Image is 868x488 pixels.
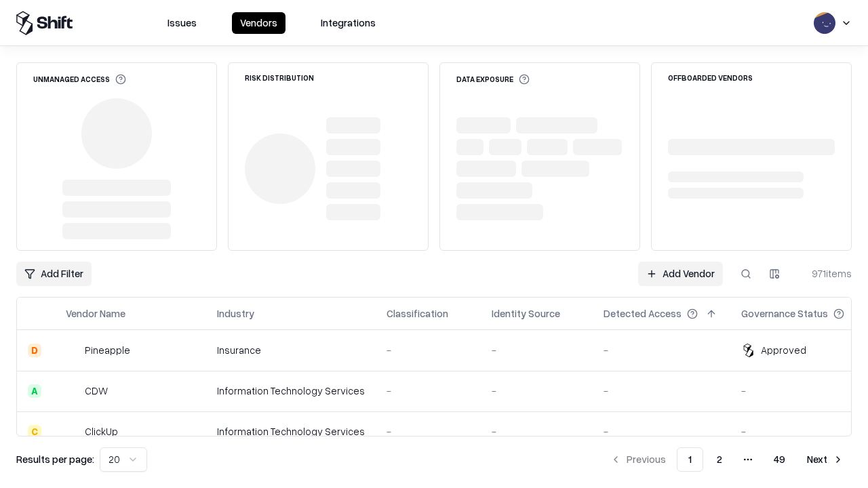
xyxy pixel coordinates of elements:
[85,384,108,398] div: CDW
[387,384,470,398] div: -
[387,343,470,357] div: -
[741,306,828,321] div: Governance Status
[492,424,582,439] div: -
[492,384,582,398] div: -
[217,424,365,439] div: Information Technology Services
[66,306,125,321] div: Vendor Name
[602,447,852,472] nav: pagination
[16,262,92,286] button: Add Filter
[604,384,719,398] div: -
[28,425,41,439] div: C
[668,74,753,81] div: Offboarded Vendors
[217,343,365,357] div: Insurance
[604,343,719,357] div: -
[741,424,866,439] div: -
[604,424,719,439] div: -
[638,262,723,286] a: Add Vendor
[799,447,852,472] button: Next
[66,344,79,357] img: Pineapple
[797,266,852,281] div: 971 items
[677,447,703,472] button: 1
[85,343,130,357] div: Pineapple
[33,74,126,85] div: Unmanaged Access
[456,74,530,85] div: Data Exposure
[387,424,470,439] div: -
[492,343,582,357] div: -
[763,447,796,472] button: 49
[159,12,205,34] button: Issues
[232,12,285,34] button: Vendors
[66,425,79,439] img: ClickUp
[66,384,79,398] img: CDW
[217,384,365,398] div: Information Technology Services
[604,306,682,321] div: Detected Access
[217,306,254,321] div: Industry
[492,306,560,321] div: Identity Source
[706,447,733,472] button: 2
[28,384,41,398] div: A
[313,12,384,34] button: Integrations
[245,74,314,81] div: Risk Distribution
[741,384,866,398] div: -
[28,344,41,357] div: D
[387,306,448,321] div: Classification
[761,343,806,357] div: Approved
[85,424,118,439] div: ClickUp
[16,452,94,466] p: Results per page:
